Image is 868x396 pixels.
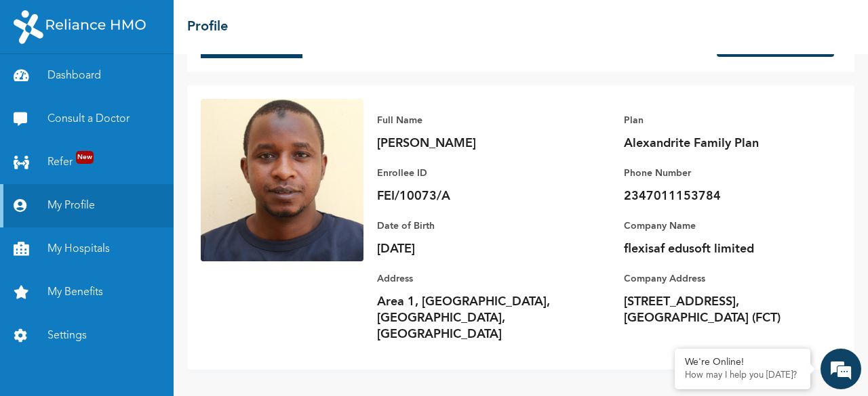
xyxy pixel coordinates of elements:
p: Company Address [624,271,814,287]
div: Minimize live chat window [222,7,255,39]
p: [PERSON_NAME] [377,135,567,152]
img: RelianceHMO's Logo [14,10,146,44]
img: d_794563401_company_1708531726252_794563401 [25,68,55,102]
div: Chat with us now [71,76,228,93]
p: [STREET_ADDRESS], [GEOGRAPHIC_DATA] (FCT) [624,294,814,326]
p: Area 1, [GEOGRAPHIC_DATA], [GEOGRAPHIC_DATA], [GEOGRAPHIC_DATA] [377,294,567,343]
div: We're Online! [685,357,800,368]
p: flexisaf edusoft limited [624,241,814,257]
p: 2347011153784 [624,188,814,204]
p: Date of Birth [377,218,567,234]
p: Address [377,271,567,287]
p: FEI/10073/A [377,188,567,204]
p: How may I help you today? [685,370,800,381]
p: Alexandrite Family Plan [624,135,814,152]
textarea: Type your message and hit 'Enter' [7,280,258,328]
span: Conversation [7,351,133,361]
p: Company Name [624,218,814,234]
h2: Profile [187,17,228,37]
span: New [76,151,94,164]
img: Enrollee [201,99,363,261]
p: Plan [624,112,814,129]
p: Enrollee ID [377,165,567,181]
span: We're online! [79,126,187,263]
p: Phone Number [624,165,814,181]
p: [DATE] [377,241,567,257]
div: FAQs [133,328,259,370]
p: Full Name [377,112,567,129]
